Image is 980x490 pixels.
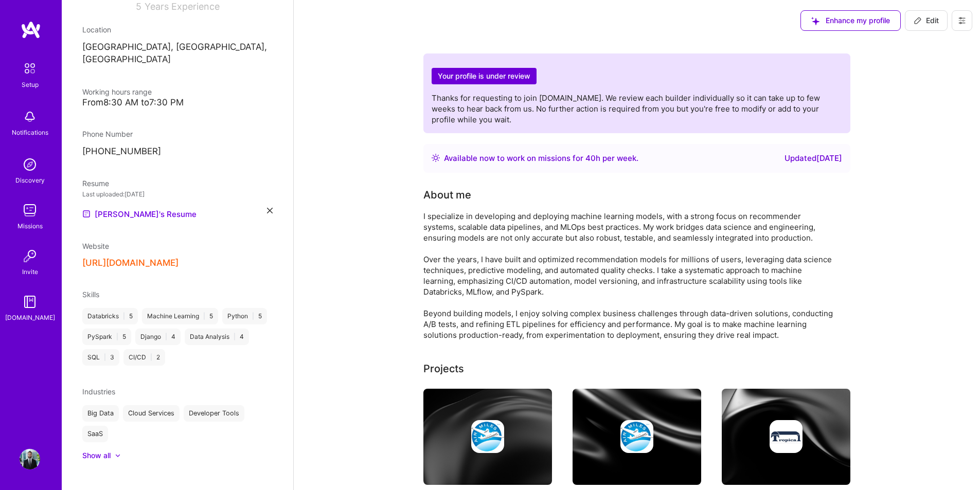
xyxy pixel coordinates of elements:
[82,450,111,461] div: Show all
[145,1,220,12] span: Years Experience
[185,329,249,345] div: Data Analysis 4
[82,329,131,345] div: PySpark 5
[21,21,41,39] img: logo
[82,242,109,250] span: Website
[104,353,106,361] span: |
[82,290,99,299] span: Skills
[17,449,43,469] a: User Avatar
[82,189,273,199] div: Last uploaded: [DATE]
[573,389,701,485] img: cover
[150,353,152,361] span: |
[432,93,820,124] span: Thanks for requesting to join [DOMAIN_NAME]. We review each builder individually so it can take u...
[142,308,218,324] div: Machine Learning 5
[811,17,819,25] i: icon SuggestedTeams
[82,387,115,396] span: Industries
[770,420,803,453] img: Company logo
[234,333,236,341] span: |
[82,41,273,66] p: [GEOGRAPHIC_DATA], [GEOGRAPHIC_DATA], [GEOGRAPHIC_DATA]
[82,258,179,268] button: [URL][DOMAIN_NAME]
[20,154,40,175] img: discovery
[444,152,638,165] div: Available now to work on missions for h per week .
[252,312,254,320] span: |
[165,333,167,341] span: |
[785,152,842,165] div: Updated [DATE]
[423,389,552,485] img: cover
[20,292,40,312] img: guide book
[82,87,152,96] span: Working hours range
[82,308,138,324] div: Databricks 5
[267,208,273,213] i: icon Close
[20,200,40,221] img: teamwork
[82,130,133,138] span: Phone Number
[123,405,180,422] div: Cloud Services
[123,312,125,320] span: |
[22,266,38,277] div: Invite
[82,179,109,188] span: Resume
[82,208,197,220] a: [PERSON_NAME]'s Resume
[12,127,48,138] div: Notifications
[82,426,108,442] div: SaaS
[82,349,119,366] div: SQL 3
[17,221,43,231] div: Missions
[432,68,537,85] h2: Your profile is under review
[82,405,119,422] div: Big Data
[471,420,504,453] img: Company logo
[620,420,653,453] img: Company logo
[20,449,40,469] img: User Avatar
[15,175,45,186] div: Discovery
[82,24,273,35] div: Location
[423,187,471,203] div: About me
[82,146,273,158] p: [PHONE_NUMBER]
[184,405,244,422] div: Developer Tools
[811,15,890,26] span: Enhance my profile
[135,329,181,345] div: Django 4
[585,153,596,163] span: 40
[905,10,948,31] button: Edit
[19,58,41,79] img: setup
[914,15,939,26] span: Edit
[722,389,850,485] img: cover
[5,312,55,323] div: [DOMAIN_NAME]
[203,312,205,320] span: |
[136,1,141,12] span: 5
[20,106,40,127] img: bell
[82,210,91,218] img: Resume
[800,10,901,31] button: Enhance my profile
[123,349,165,366] div: CI/CD 2
[423,211,835,340] div: I specialize in developing and deploying machine learning models, with a strong focus on recommen...
[432,154,440,162] img: Availability
[20,246,40,266] img: Invite
[82,97,273,108] div: From 8:30 AM to 7:30 PM
[423,361,464,376] div: Projects
[116,333,118,341] span: |
[222,308,267,324] div: Python 5
[22,79,39,90] div: Setup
